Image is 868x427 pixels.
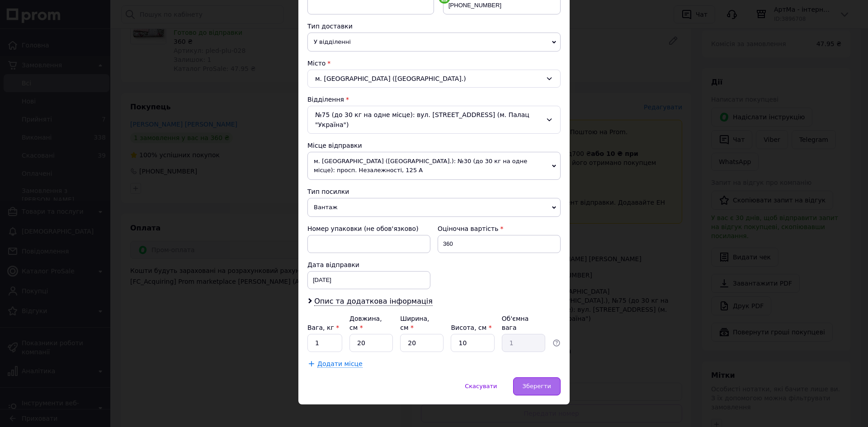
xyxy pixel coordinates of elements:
[523,383,551,389] span: Зберегти
[307,142,362,149] span: Місце відправки
[307,188,349,195] span: Тип посилки
[307,23,353,30] span: Тип доставки
[307,106,561,134] div: №75 (до 30 кг на одне місце): вул. [STREET_ADDRESS] (м. Палац "Україна")
[502,314,545,332] div: Об'ємна вага
[307,198,561,217] span: Вантаж
[400,315,429,331] label: Ширина, см
[307,95,561,104] div: Відділення
[307,324,339,331] label: Вага, кг
[307,33,561,52] span: У відділенні
[307,59,561,68] div: Місто
[349,315,382,331] label: Довжина, см
[317,360,363,368] span: Додати місце
[307,260,430,269] div: Дата відправки
[451,324,491,331] label: Висота, см
[307,70,561,88] div: м. [GEOGRAPHIC_DATA] ([GEOGRAPHIC_DATA].)
[307,152,561,180] span: м. [GEOGRAPHIC_DATA] ([GEOGRAPHIC_DATA].): №30 (до 30 кг на одне місце): просп. Незалежності, 125 А
[438,224,561,233] div: Оціночна вартість
[307,224,430,233] div: Номер упаковки (не обов'язково)
[314,297,433,306] span: Опис та додаткова інформація
[465,383,497,389] span: Скасувати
